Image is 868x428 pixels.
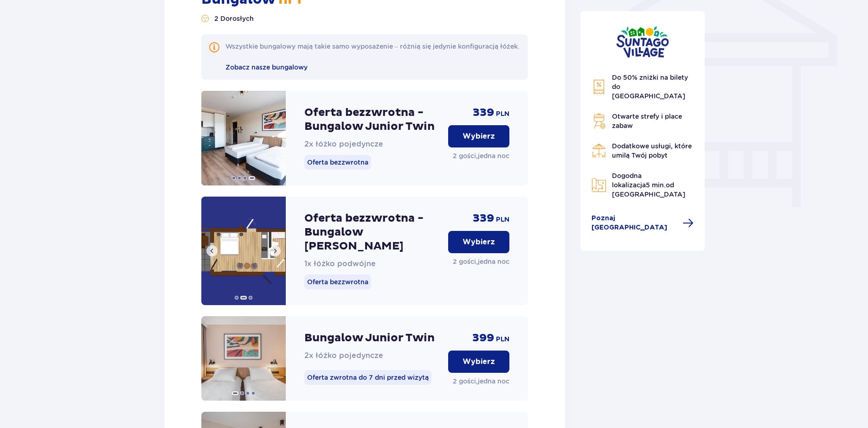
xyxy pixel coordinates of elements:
[496,335,509,344] p: PLN
[304,211,441,253] p: Oferta bezzwrotna - Bungalow [PERSON_NAME]
[592,114,606,128] img: Grill Icon
[201,316,286,401] img: Bungalow Junior Twin
[472,331,494,345] p: 399
[225,42,520,51] div: Wszystkie bungalowy mają takie samo wyposażenie – różnią się jedynie konfiguracją łóżek.
[448,231,509,253] button: Wybierz
[612,142,692,159] span: Dodatkowe usługi, które umilą Twój pobyt
[201,91,286,185] img: Oferta bezzwrotna - Bungalow Junior Twin
[646,181,666,189] span: 5 min.
[616,26,669,58] img: Suntago Village
[496,215,509,224] p: PLN
[473,211,494,225] p: 339
[496,109,509,119] p: PLN
[592,178,606,192] img: Map Icon
[592,79,606,95] img: Discount Icon
[201,197,286,305] img: Oferta bezzwrotna - Bungalow Junior King
[463,237,495,247] p: Wybierz
[304,140,383,148] span: 2x łóżko pojedyncze
[304,275,371,289] p: Oferta bezzwrotna
[225,64,308,71] span: Zobacz nasze bungalowy
[592,143,606,158] img: Restaurant Icon
[463,357,495,367] p: Wybierz
[304,331,435,345] p: Bungalow Junior Twin
[304,370,431,385] p: Oferta zwrotna do 7 dni przed wizytą
[453,377,509,386] p: 2 gości , jedna noc
[612,74,688,100] span: Do 50% zniżki na bilety do [GEOGRAPHIC_DATA]
[453,257,509,266] p: 2 gości , jedna noc
[448,125,509,147] button: Wybierz
[463,131,495,141] p: Wybierz
[612,113,682,129] span: Otwarte strefy i place zabaw
[304,351,383,360] span: 2x łóżko pojedyncze
[612,172,685,198] span: Dogodna lokalizacja od [GEOGRAPHIC_DATA]
[304,155,371,170] p: Oferta bezzwrotna
[214,14,254,23] p: 2 Dorosłych
[225,62,308,72] a: Zobacz nasze bungalowy
[304,259,376,268] span: 1x łóżko podwójne
[304,106,441,134] p: Oferta bezzwrotna - Bungalow Junior Twin
[448,351,509,373] button: Wybierz
[473,106,494,120] p: 339
[592,214,677,232] span: Poznaj [GEOGRAPHIC_DATA]
[592,214,694,232] a: Poznaj [GEOGRAPHIC_DATA]
[201,15,209,22] img: Liczba gości
[453,151,509,160] p: 2 gości , jedna noc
